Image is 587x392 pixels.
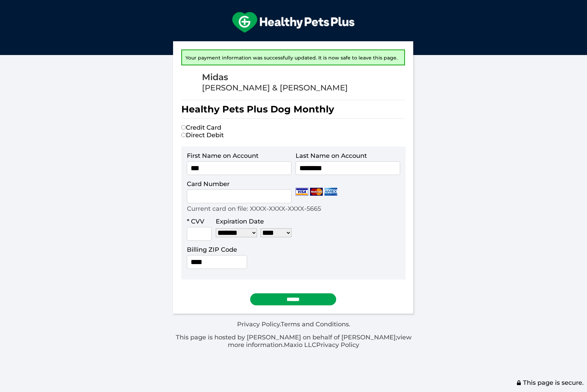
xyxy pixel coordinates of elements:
span: Your payment information was successfully updated. It is now safe to leave this page. [185,55,397,61]
p: Current card on file: XXXX-XXXX-XXXX-5665 [187,205,321,213]
label: Card Number [187,180,230,188]
div: Midas [202,72,348,83]
input: Direct Debit [181,133,186,137]
a: Privacy Policy [316,341,359,349]
img: Visa [296,188,308,196]
a: Privacy Policy [237,320,280,328]
label: * CVV [187,218,204,225]
input: Credit Card [181,125,186,130]
img: Amex [324,188,337,196]
h1: Healthy Pets Plus Dog Monthly [181,100,405,119]
label: Credit Card [181,124,221,131]
label: Last Name on Account [296,152,367,160]
a: view more information. [228,334,412,349]
p: This page is hosted by [PERSON_NAME] on behalf of [PERSON_NAME]; Maxio LLC [173,334,414,349]
div: [PERSON_NAME] & [PERSON_NAME] [202,83,348,93]
label: Direct Debit [181,131,224,139]
span: This page is secure. [516,379,584,386]
div: . . [173,320,414,349]
label: Billing ZIP Code [187,246,237,253]
a: Terms and Conditions [281,320,349,328]
label: First Name on Account [187,152,258,160]
img: Mastercard [310,188,323,196]
label: Expiration Date [216,218,264,225]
